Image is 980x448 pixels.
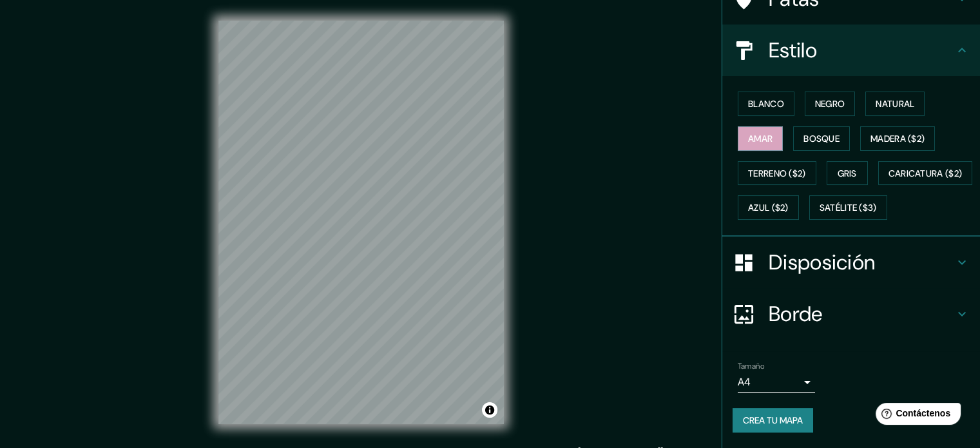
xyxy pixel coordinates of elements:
[738,126,783,151] button: Amar
[827,161,868,186] button: Gris
[733,408,813,433] button: Crea tu mapa
[809,195,887,220] button: Satélite ($3)
[748,98,784,110] font: Blanco
[748,168,806,179] font: Terreno ($2)
[876,98,914,110] font: Natural
[738,361,764,371] font: Tamaño
[878,161,973,186] button: Caricatura ($2)
[738,375,751,389] font: A4
[218,21,504,424] canvas: Mapa
[769,37,817,64] font: Estilo
[838,168,857,179] font: Gris
[889,168,963,179] font: Caricatura ($2)
[738,372,815,393] div: A4
[860,126,935,151] button: Madera ($2)
[738,195,799,220] button: Azul ($2)
[769,249,875,276] font: Disposición
[482,402,497,418] button: Activar o desactivar atribución
[803,133,840,144] font: Bosque
[743,414,803,426] font: Crea tu mapa
[815,98,845,110] font: Negro
[722,288,980,340] div: Borde
[870,133,925,144] font: Madera ($2)
[748,133,773,144] font: Amar
[722,24,980,76] div: Estilo
[793,126,850,151] button: Bosque
[738,92,794,116] button: Blanco
[865,92,925,116] button: Natural
[820,202,877,214] font: Satélite ($3)
[865,398,966,434] iframe: Lanzador de widgets de ayuda
[769,300,823,327] font: Borde
[722,237,980,288] div: Disposición
[748,202,789,214] font: Azul ($2)
[805,92,856,116] button: Negro
[738,161,816,186] button: Terreno ($2)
